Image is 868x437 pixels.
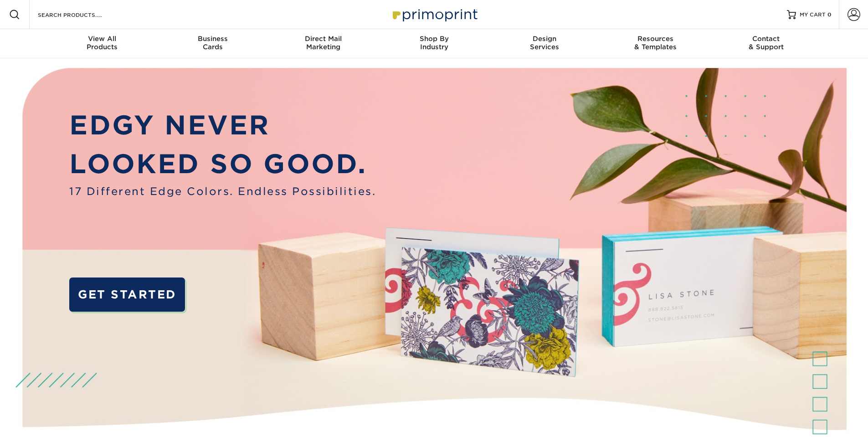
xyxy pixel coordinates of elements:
span: Design [489,35,600,43]
a: BusinessCards [157,29,268,58]
a: GET STARTED [69,278,185,312]
span: View All [47,35,158,43]
span: Business [157,35,268,43]
a: Shop ByIndustry [379,29,489,58]
div: Products [47,35,158,51]
a: View AllProducts [47,29,158,58]
p: EDGY NEVER [69,106,376,145]
span: Direct Mail [268,35,379,43]
a: Direct MailMarketing [268,29,379,58]
a: Contact& Support [711,29,822,58]
span: MY CART [800,11,826,19]
div: Industry [379,35,489,51]
div: Services [489,35,600,51]
div: Marketing [268,35,379,51]
div: Cards [157,35,268,51]
div: & Templates [600,35,711,51]
span: Resources [600,35,711,43]
span: 17 Different Edge Colors. Endless Possibilities. [69,184,376,199]
span: 0 [827,11,832,18]
a: Resources& Templates [600,29,711,58]
input: SEARCH PRODUCTS..... [37,9,126,20]
div: & Support [711,35,822,51]
img: Primoprint [389,5,480,24]
span: Shop By [379,35,489,43]
span: Contact [711,35,822,43]
p: LOOKED SO GOOD. [69,144,376,184]
a: DesignServices [489,29,600,58]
